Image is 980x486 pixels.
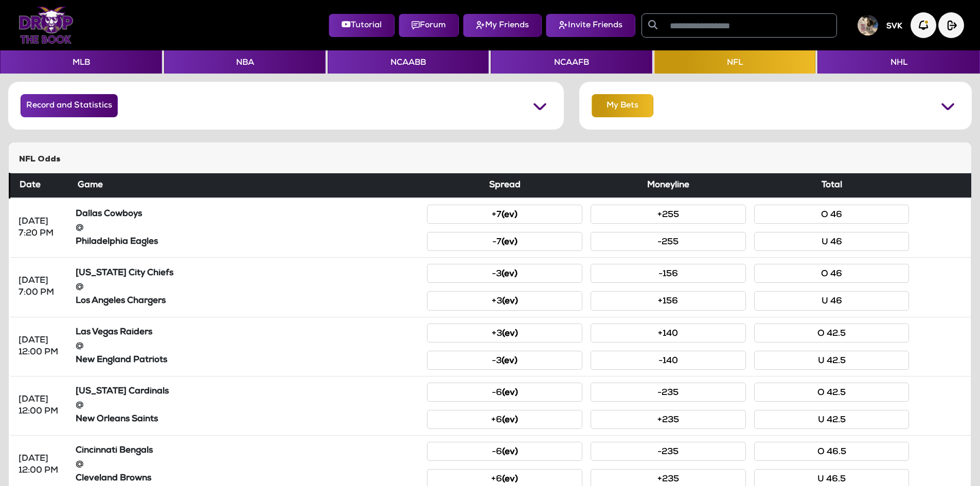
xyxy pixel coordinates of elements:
[76,400,419,411] div: @
[502,297,518,306] small: (ev)
[427,205,582,224] button: +7(ev)
[19,275,63,299] div: [DATE] 7:00 PM
[754,351,910,370] button: U 42.5
[427,291,582,310] button: +3(ev)
[76,297,166,305] strong: Los Angeles Chargers
[754,205,910,224] button: O 46
[76,459,419,471] div: @
[591,383,746,402] button: -235
[427,264,582,283] button: -3(ev)
[591,351,746,370] button: -140
[858,15,878,35] img: User
[19,155,961,165] h5: NFL Odds
[591,291,746,310] button: +156
[19,394,63,418] div: [DATE] 12:00 PM
[911,12,936,38] img: Notification
[427,442,582,461] button: -6(ev)
[750,173,914,199] th: Total
[427,410,582,429] button: +6(ev)
[817,50,979,74] button: NHL
[19,7,74,44] img: Logo
[76,446,153,455] strong: Cincinnati Bengals
[328,50,489,74] button: NCAABB
[427,232,582,251] button: -7(ev)
[591,410,746,429] button: +235
[502,448,518,457] small: (ev)
[76,281,419,293] div: @
[76,415,158,424] strong: New Orleans Saints
[76,238,158,246] strong: Philadelphia Eagles
[754,232,910,251] button: U 46
[502,270,518,279] small: (ev)
[754,323,910,343] button: O 42.5
[164,50,325,74] button: NBA
[329,14,395,37] button: Tutorial
[591,442,746,461] button: -235
[76,387,169,396] strong: [US_STATE] Cardinals
[591,205,746,224] button: +255
[427,383,582,402] button: -6(ev)
[591,232,746,251] button: -255
[19,453,63,477] div: [DATE] 12:00 PM
[502,330,518,338] small: (ev)
[427,351,582,370] button: -3(ev)
[423,173,586,199] th: Spread
[463,14,542,37] button: My Friends
[491,50,652,74] button: NCAAFB
[592,94,653,117] button: My Bets
[586,173,750,199] th: Moneyline
[76,210,142,219] strong: Dallas Cowboys
[754,410,910,429] button: U 42.5
[591,264,746,283] button: -156
[502,357,518,366] small: (ev)
[76,356,167,365] strong: New England Patriots
[502,416,518,425] small: (ev)
[502,475,518,484] small: (ev)
[886,22,902,31] h5: SVK
[591,323,746,343] button: +140
[754,383,910,402] button: O 42.5
[19,216,63,240] div: [DATE] 7:20 PM
[21,94,118,117] button: Record and Statistics
[427,323,582,343] button: +3(ev)
[754,291,910,310] button: U 46
[19,335,63,358] div: [DATE] 12:00 PM
[399,14,459,37] button: Forum
[10,173,72,199] th: Date
[754,264,910,283] button: O 46
[754,442,910,461] button: O 46.5
[502,238,518,247] small: (ev)
[76,328,152,337] strong: Las Vegas Raiders
[72,173,423,199] th: Game
[502,211,518,220] small: (ev)
[76,269,173,278] strong: [US_STATE] City Chiefs
[76,340,419,352] div: @
[76,222,419,234] div: @
[76,474,151,483] strong: Cleveland Browns
[546,14,635,37] button: Invite Friends
[502,389,518,398] small: (ev)
[654,50,815,74] button: NFL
